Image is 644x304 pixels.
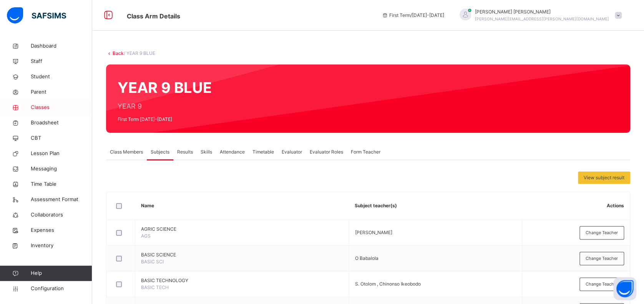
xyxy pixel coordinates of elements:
[31,58,92,65] span: Staff
[31,150,92,157] span: Lesson Plan
[141,259,164,264] span: BASIC SCI
[141,251,343,258] span: BASIC SCIENCE
[586,281,618,287] span: Change Teacher
[113,50,124,56] a: Back
[151,149,169,155] span: Subjects
[351,149,380,155] span: Form Teacher
[141,277,343,284] span: BASIC TECHNOLOGY
[452,8,626,22] div: KennethJacob
[220,149,245,155] span: Attendance
[282,149,302,155] span: Evaluator
[124,50,155,56] span: / YEAR 9 BLUE
[31,226,92,234] span: Expenses
[349,192,522,220] th: Subject teacher(s)
[127,12,180,20] span: Class Arm Details
[31,211,92,219] span: Collaborators
[141,233,151,239] span: AGS
[31,180,92,188] span: Time Table
[201,149,212,155] span: Skills
[475,17,609,21] span: [PERSON_NAME][EMAIL_ADDRESS][PERSON_NAME][DOMAIN_NAME]
[31,196,92,203] span: Assessment Format
[586,230,618,236] span: Change Teacher
[31,269,92,277] span: Help
[31,285,92,292] span: Configuration
[31,165,92,173] span: Messaging
[475,8,609,15] span: [PERSON_NAME] [PERSON_NAME]
[31,88,92,96] span: Parent
[355,230,392,235] span: [PERSON_NAME]
[382,12,444,19] span: session/term information
[522,192,630,220] th: Actions
[31,242,92,249] span: Inventory
[31,42,92,50] span: Dashboard
[141,284,169,290] span: BASIC TECH
[31,73,92,81] span: Student
[31,119,92,127] span: Broadsheet
[177,149,193,155] span: Results
[31,134,92,142] span: CBT
[613,277,636,300] button: Open asap
[355,281,420,287] span: S. Otolom , Chinonso Ikeobodo
[584,174,624,181] span: View subject result
[141,226,343,233] span: AGRIC SCIENCE
[31,104,92,111] span: Classes
[252,149,274,155] span: Timetable
[135,192,349,220] th: Name
[7,7,66,23] img: safsims
[355,255,378,261] span: O Babalola
[110,149,143,155] span: Class Members
[310,149,343,155] span: Evaluator Roles
[586,255,618,262] span: Change Teacher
